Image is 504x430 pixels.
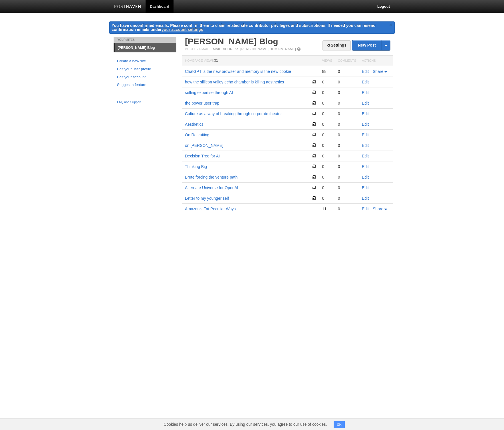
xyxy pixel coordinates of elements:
[185,47,209,51] span: Post by Email
[117,100,173,105] a: FAQ and Support
[112,23,376,32] span: You have unconfirmed emails. Please confirm them to claim related site contributor privileges and...
[338,206,356,211] div: 0
[338,132,356,137] div: 0
[338,111,356,116] div: 0
[322,69,332,74] div: 88
[362,90,369,95] a: Edit
[362,122,369,127] a: Edit
[362,196,369,201] a: Edit
[322,40,351,51] a: Settings
[335,56,359,66] th: Comments
[185,111,282,116] a: Culture as a way of breaking through corporate theater
[158,419,332,430] span: Cookies help us deliver our services. By using our services, you agree to our use of cookies.
[338,153,356,159] div: 0
[352,40,390,50] a: New Post
[114,5,141,9] img: Posthaven-bar
[362,111,369,116] a: Edit
[185,185,238,190] a: Alternate Universe for OpenAI
[362,101,369,105] a: Edit
[373,69,383,74] span: Share
[185,101,219,105] a: the power user trap
[185,80,284,84] a: how the sillicon valley echo chamber is killing aesthetics
[322,79,332,85] div: 0
[322,111,332,116] div: 0
[185,69,291,74] a: ChatGPT is the new browser and memory is the new cookie
[362,164,369,169] a: Edit
[362,154,369,158] a: Edit
[362,175,369,179] a: Edit
[322,153,332,159] div: 0
[322,175,332,180] div: 0
[362,133,369,137] a: Edit
[117,82,173,88] a: Suggest a feature
[185,196,229,201] a: Letter to my younger self
[185,154,220,158] a: Decision Tree for AI
[338,164,356,169] div: 0
[338,90,356,95] div: 0
[185,143,223,148] a: on [PERSON_NAME]
[322,122,332,127] div: 0
[117,58,173,64] a: Create a new site
[338,79,356,85] div: 0
[373,207,383,211] span: Share
[338,196,356,201] div: 0
[362,207,369,211] a: Edit
[117,66,173,72] a: Edit your user profile
[338,101,356,106] div: 0
[185,164,207,169] a: Thinking Big
[359,56,393,66] th: Actions
[338,69,356,74] div: 0
[322,90,332,95] div: 0
[319,56,335,66] th: Views
[115,43,176,52] a: [PERSON_NAME] Blog
[338,143,356,148] div: 0
[214,59,218,63] span: 31
[185,207,236,211] a: Amazon's Fat Peculiar Ways
[322,143,332,148] div: 0
[362,185,369,190] a: Edit
[362,69,369,74] a: Edit
[338,122,356,127] div: 0
[210,47,296,51] a: [EMAIL_ADDRESS][PERSON_NAME][DOMAIN_NAME]
[185,175,237,179] a: Brute forcing the venture path
[117,74,173,80] a: Edit your account
[114,37,176,43] li: Your Sites
[322,101,332,106] div: 0
[322,196,332,201] div: 0
[388,21,393,29] a: ×
[162,27,203,32] a: your account settings
[185,122,203,127] a: Aesthetics
[338,185,356,190] div: 0
[334,421,345,428] button: OK
[338,175,356,180] div: 0
[185,37,278,46] a: [PERSON_NAME] Blog
[362,143,369,148] a: Edit
[322,185,332,190] div: 0
[322,132,332,137] div: 0
[322,206,332,211] div: 11
[322,164,332,169] div: 0
[362,80,369,84] a: Edit
[185,90,233,95] a: selling expertise through AI
[185,133,209,137] a: On Recruiting
[182,56,319,66] th: Homepage Views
